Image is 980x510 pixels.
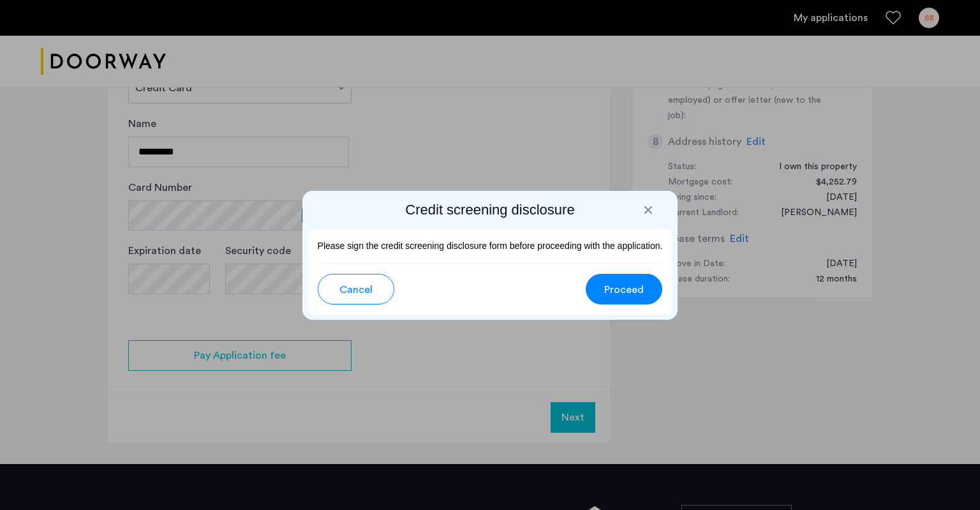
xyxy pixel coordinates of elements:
[586,274,662,304] button: button
[604,282,644,297] span: Proceed
[318,239,663,253] p: Please sign the credit screening disclosure form before proceeding with the application.
[339,282,373,297] span: Cancel
[308,201,673,219] h2: Credit screening disclosure
[318,274,394,304] button: button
